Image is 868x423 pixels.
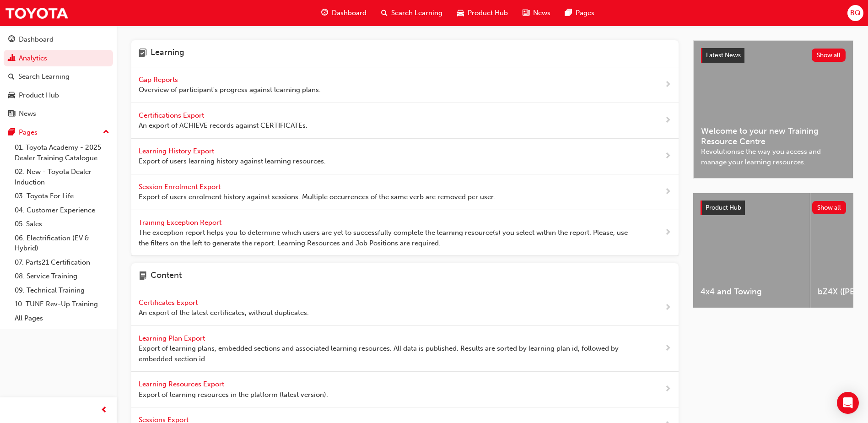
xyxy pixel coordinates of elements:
[11,165,113,189] a: 02. New - Toyota Dealer Induction
[11,283,113,298] a: 09. Technical Training
[11,141,113,165] a: 01. Toyota Academy - 2025 Dealer Training Catalogue
[139,147,216,155] span: Learning History Export
[131,103,679,139] a: Certifications Export An export of ACHIEVE records against CERTIFICATEs.next-icon
[131,139,679,174] a: Learning History Export Export of users learning history against learning resources.next-icon
[4,68,113,85] a: Search Learning
[139,76,180,84] span: Gap Reports
[701,48,846,63] a: Latest NewsShow all
[139,192,495,202] span: Export of users enrolment history against sessions. Multiple occurrences of the same verb are rem...
[837,392,859,414] div: Open Intercom Messenger
[701,126,846,146] span: Welcome to your new Training Resource Centre
[374,4,450,22] a: search-iconSearch Learning
[8,73,15,81] span: search-icon
[558,4,602,22] a: pages-iconPages
[139,380,226,388] span: Learning Resources Export
[19,90,59,101] div: Product Hub
[4,124,113,141] button: Pages
[103,126,109,138] span: up-icon
[8,110,15,118] span: news-icon
[131,290,679,326] a: Certificates Export An export of the latest certificates, without duplicates.next-icon
[812,201,846,214] button: Show all
[139,228,635,248] span: The exception report helps you to determine which users are yet to successfully complete the lear...
[11,297,113,311] a: 10. TUNE Rev-Up Training
[5,3,69,23] img: Trak
[515,4,558,22] a: news-iconNews
[576,8,594,18] span: Pages
[11,255,113,270] a: 07. Parts21 Certification
[151,48,184,60] h4: Learning
[11,231,113,255] a: 06. Electrification (EV & Hybrid)
[4,29,113,124] button: DashboardAnalyticsSearch LearningProduct HubNews
[4,105,113,122] a: News
[468,8,508,18] span: Product Hub
[11,311,113,325] a: All Pages
[8,36,15,44] span: guage-icon
[381,7,388,19] span: search-icon
[701,146,846,167] span: Revolutionise the way you access and manage your learning resources.
[151,271,182,282] h4: Content
[19,127,38,138] div: Pages
[139,218,223,227] span: Training Exception Report
[131,174,679,210] a: Session Enrolment Export Export of users enrolment history against sessions. Multiple occurrences...
[139,120,307,131] span: An export of ACHIEVE records against CERTIFICATEs.
[664,343,671,354] span: next-icon
[706,51,741,59] span: Latest News
[131,372,679,407] a: Learning Resources Export Export of learning resources in the platform (latest version).next-icon
[11,203,113,217] a: 04. Customer Experience
[139,111,206,119] span: Certifications Export
[131,210,679,256] a: Training Exception Report The exception report helps you to determine which users are yet to succ...
[332,8,367,18] span: Dashboard
[139,85,321,95] span: Overview of participant's progress against learning plans.
[139,390,328,400] span: Export of learning resources in the platform (latest version).
[701,287,803,297] span: 4x4 and Towing
[139,308,309,318] span: An export of the latest certificates, without duplicates.
[139,334,207,342] span: Learning Plan Export
[812,49,846,62] button: Show all
[19,34,54,45] div: Dashboard
[450,4,515,22] a: car-iconProduct Hub
[18,71,70,82] div: Search Learning
[664,384,671,395] span: next-icon
[131,326,679,372] a: Learning Plan Export Export of learning plans, embedded sections and associated learning resource...
[139,298,199,307] span: Certificates Export
[664,151,671,162] span: next-icon
[391,8,442,18] span: Search Learning
[664,186,671,198] span: next-icon
[664,79,671,91] span: next-icon
[8,54,15,63] span: chart-icon
[139,48,147,60] span: learning-icon
[523,7,529,19] span: news-icon
[533,8,550,18] span: News
[321,7,328,19] span: guage-icon
[706,204,741,211] span: Product Hub
[457,7,464,19] span: car-icon
[139,183,222,191] span: Session Enrolment Export
[8,92,15,100] span: car-icon
[8,129,15,137] span: pages-icon
[850,8,861,18] span: BQ
[11,189,113,203] a: 03. Toyota For Life
[101,405,108,416] span: prev-icon
[4,31,113,48] a: Dashboard
[701,201,846,215] a: Product HubShow all
[664,227,671,239] span: next-icon
[19,108,36,119] div: News
[4,50,113,67] a: Analytics
[693,193,810,308] a: 4x4 and Towing
[139,156,326,167] span: Export of users learning history against learning resources.
[11,269,113,283] a: 08. Service Training
[4,87,113,104] a: Product Hub
[847,5,863,21] button: BQ
[664,302,671,314] span: next-icon
[139,271,147,282] span: page-icon
[664,115,671,126] span: next-icon
[693,40,853,179] a: Latest NewsShow allWelcome to your new Training Resource CentreRevolutionise the way you access a...
[139,343,635,364] span: Export of learning plans, embedded sections and associated learning resources. All data is publis...
[11,217,113,231] a: 05. Sales
[131,67,679,103] a: Gap Reports Overview of participant's progress against learning plans.next-icon
[314,4,374,22] a: guage-iconDashboard
[565,7,572,19] span: pages-icon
